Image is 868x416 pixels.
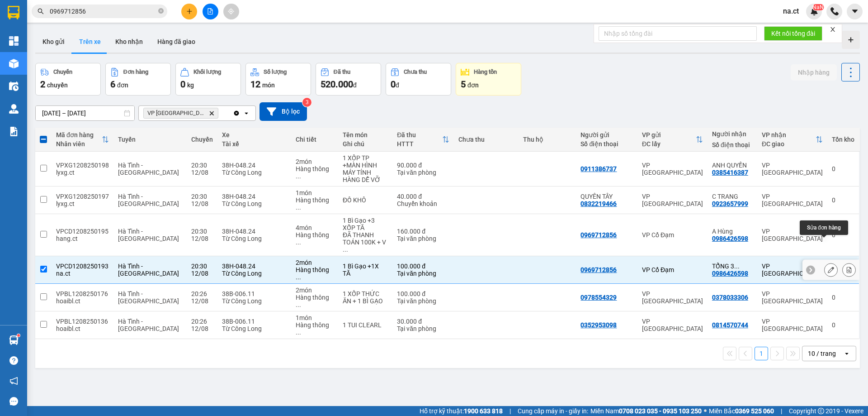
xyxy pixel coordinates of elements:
span: Hỗ trợ kỹ thuật: [420,406,503,416]
div: 160.000 đ [397,228,449,235]
div: Hàng thông thường [296,321,334,336]
div: HÀNG DỄ VỠ [343,176,388,183]
div: 20:26 [191,318,213,325]
div: na.ct [56,270,109,277]
div: 12/08 [191,325,213,332]
div: VP Cổ Đạm [642,231,703,239]
span: caret-down [851,7,859,15]
div: Tại văn phòng [397,297,449,305]
div: 1 TUI CLEARL [343,321,388,329]
strong: 0708 023 035 - 0935 103 250 [619,407,702,415]
span: đ [353,81,357,89]
div: 1 Bì Gạo +3 XỐP TĂ [343,217,388,231]
button: Chuyến2chuyến [35,63,101,96]
div: 38B-006.11 [222,318,287,325]
div: hoaibl.ct [56,325,109,332]
th: Toggle SortBy [52,128,113,152]
span: close-circle [158,7,164,16]
span: Hà Tĩnh - [GEOGRAPHIC_DATA] [118,290,179,305]
div: Từ Công Long [222,325,287,332]
div: ĐC giao [762,140,816,148]
sup: 3 [302,98,311,107]
div: VP nhận [762,131,816,139]
div: VP [GEOGRAPHIC_DATA] [762,193,823,207]
span: ... [734,263,740,270]
sup: NaN [812,4,824,10]
div: 12/08 [191,235,213,242]
div: 100.000 đ [397,263,449,270]
div: 20:30 [191,193,213,200]
button: Kết nối tổng đài [764,26,822,41]
button: Đơn hàng6đơn [105,63,171,96]
div: 0911386737 [580,165,617,172]
div: Sửa đơn hàng [800,220,848,235]
div: 0986426598 [712,235,748,242]
div: Hàng thông thường [296,165,334,180]
span: Miền Bắc [709,406,774,416]
div: Ghi chú [343,140,388,148]
button: Khối lượng0kg [175,63,241,96]
div: A Hùng [712,228,753,235]
div: 0969712856 [580,266,617,273]
span: Hà Tĩnh - [GEOGRAPHIC_DATA] [118,162,179,176]
div: 20:30 [191,228,213,235]
div: 0814570744 [712,321,748,329]
div: VP [GEOGRAPHIC_DATA] [762,290,823,305]
div: 1 XỐP THỨC ĂN + 1 BÌ GẠO [343,290,388,305]
div: Tạo kho hàng mới [842,31,860,49]
input: Selected VP Hà Đông. [220,109,221,118]
div: hang.ct [56,235,109,242]
button: Hàng đã giao [150,31,203,53]
div: Người nhận [712,130,753,138]
input: Nhập số tổng đài [599,26,757,41]
div: Tại văn phòng [397,169,449,176]
button: Trên xe [72,31,108,53]
span: Hà Tĩnh - [GEOGRAPHIC_DATA] [118,228,179,242]
div: 10 / trang [808,349,836,358]
span: món [262,81,275,89]
div: Xe [222,131,287,139]
div: VPCD1208250195 [56,228,109,235]
div: 12/08 [191,169,213,176]
svg: Clear all [233,110,240,117]
div: Hàng tồn [474,69,497,75]
div: lyxg.ct [56,169,109,176]
div: ĐỒ KHÔ [343,196,388,204]
div: 0385416387 [712,169,748,176]
span: 2 [40,79,45,90]
button: Kho gửi [35,31,72,53]
div: Chưa thu [404,69,427,75]
div: VP [GEOGRAPHIC_DATA] [762,162,823,176]
span: 0 [180,79,185,90]
span: Cung cấp máy in - giấy in: [518,406,588,416]
strong: 0369 525 060 [735,407,774,415]
div: Hàng thông thường [296,266,334,281]
div: Chưa thu [458,136,514,143]
div: 30.000 đ [397,318,449,325]
div: 0 [832,294,854,301]
button: Kho nhận [108,31,150,53]
div: Tại văn phòng [397,325,449,332]
span: VP Hà Đông, close by backspace [143,108,218,119]
span: plus [186,8,193,14]
sup: 1 [17,334,20,337]
span: message [9,397,18,406]
div: 38H-048.24 [222,162,287,169]
div: 2 món [296,287,334,294]
div: VP Cổ Đạm [642,266,703,273]
div: 1 món [296,314,334,321]
div: C TRANG [712,193,753,200]
button: Bộ lọc [259,102,307,121]
div: VP [GEOGRAPHIC_DATA] [642,290,703,305]
div: 38B-006.11 [222,290,287,297]
div: VPXG1208250198 [56,162,109,169]
span: close-circle [158,8,164,14]
span: question-circle [9,356,18,365]
span: copyright [818,408,824,414]
div: VP [GEOGRAPHIC_DATA] [762,228,823,242]
input: Select a date range. [36,106,134,120]
span: ... [343,246,348,253]
img: solution-icon [9,127,19,136]
div: Mã đơn hàng [56,131,102,139]
div: VPBL1208250136 [56,318,109,325]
